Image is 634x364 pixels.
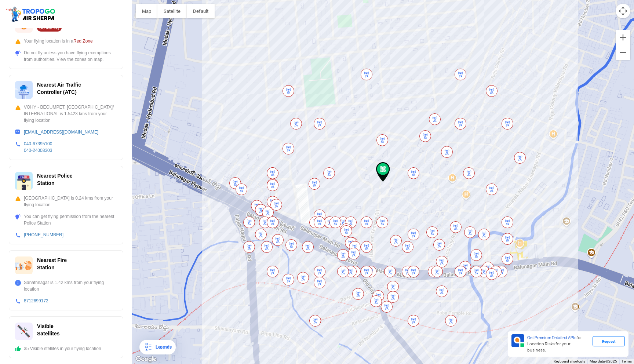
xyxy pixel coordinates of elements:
[24,232,63,237] a: [PHONE_NUMBER]
[136,4,157,18] button: Show street map
[37,173,73,186] span: Nearest Police Station
[24,148,52,153] a: 040-24008303
[24,141,52,146] a: 040-67395100
[622,359,632,363] a: Terms
[554,359,585,364] button: Keyboard shortcuts
[511,334,524,347] img: Premium APIs
[593,336,625,346] div: Request
[24,298,48,303] a: 8712699172
[37,82,81,95] span: Nearest Air Traffic Controller (ATC)
[616,45,630,60] button: Zoom out
[15,38,117,44] div: Your flying location is in a
[15,81,33,99] img: ic_atc.svg
[524,334,593,354] div: for Location Risks for your business.
[153,343,171,352] div: Legends
[15,213,117,226] div: You can get flying permission from the nearest Police Station
[134,354,158,364] img: Google
[616,30,630,45] button: Zoom in
[37,323,59,336] span: Visible Satellites
[144,343,153,352] img: Legends
[15,195,117,208] div: [GEOGRAPHIC_DATA] is 0.24 kms from your flying location
[15,172,33,190] img: ic_police_station.svg
[157,4,187,18] button: Show satellite imagery
[73,39,93,44] span: Red Zone
[24,130,98,135] a: [EMAIL_ADDRESS][DOMAIN_NAME]
[616,4,630,18] button: Map camera controls
[15,104,117,124] div: VOHY - BEGUMPET, [GEOGRAPHIC_DATA]/ INTERNATIONAL is 1.5423 kms from your flying location
[134,354,158,364] a: Open this area in Google Maps (opens a new window)
[6,6,58,22] img: ic_tgdronemaps.svg
[15,256,33,274] img: ic_firestation.svg
[527,335,576,340] span: Get Premium Detailed APIs
[15,323,33,340] img: ic_satellites.svg
[15,50,117,63] div: Do not fly unless you have flying exemptions from authorities. View the zones on map.
[590,359,617,363] span: Map data ©2025
[15,279,117,292] div: Sanathnagar is 1.42 kms from your flying location
[15,345,117,352] div: 35 Visible stellites in your flying location
[37,257,67,270] span: Nearest Fire Station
